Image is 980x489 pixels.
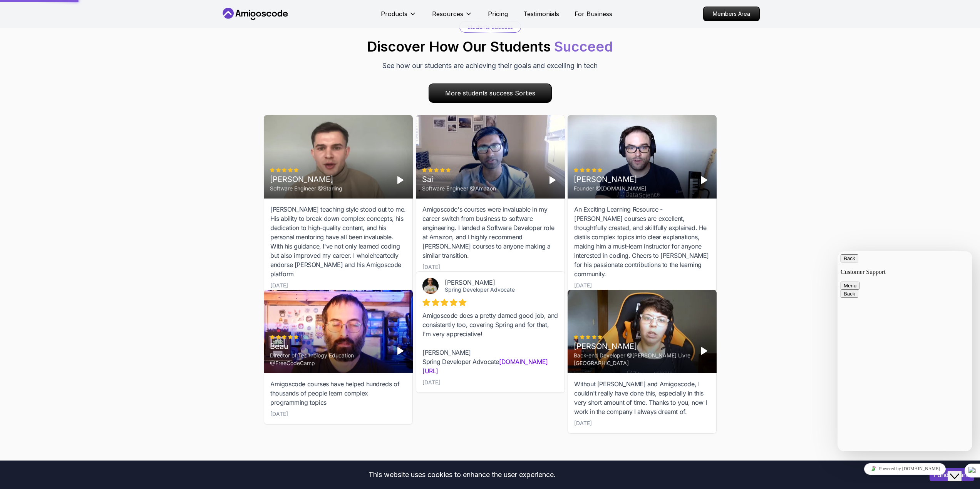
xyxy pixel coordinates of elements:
div: Software Engineer @Starling [270,185,342,192]
div: Amigoscode does a pretty darned good job, and consistently too, covering Spring and for that, I'm... [422,311,558,376]
span: Succeed [554,38,613,55]
div: [PERSON_NAME] [445,279,546,286]
a: Spring Developer Advocate [445,286,515,293]
div: Founder @[DOMAIN_NAME] [574,185,646,192]
p: See how our students are achieving their goals and excelling in tech [382,60,598,71]
a: Members Area [703,7,760,21]
iframe: chat widget [838,251,972,451]
iframe: chat widget [838,460,972,477]
iframe: chat widget [948,458,972,481]
p: Resources [432,9,463,18]
div: [DATE] [270,410,288,418]
div: Amigoscode courses have helped hundreds of thousands of people learn complex programming topics [270,379,406,407]
div: Beau [270,341,388,352]
div: Software Engineer @Amazon [422,185,496,192]
button: Play [698,345,710,357]
button: Resources [432,9,472,25]
button: Play [698,174,710,186]
a: Pricing [488,9,508,18]
div: An Exciting Learning Resource - [PERSON_NAME] courses are excellent, thoughtfully created, and sk... [574,205,710,279]
h2: Discover How Our Students [367,39,613,54]
div: [PERSON_NAME] [574,341,692,352]
button: Play [394,174,406,186]
div: Director of Technology Education @FreeCodeCamp [270,352,388,367]
div: Back-end Developer @[PERSON_NAME] Livre [GEOGRAPHIC_DATA] [574,352,692,367]
div: [PERSON_NAME] [574,174,646,185]
button: Play [546,174,558,186]
p: Products [381,9,407,18]
div: [DATE] [574,282,592,289]
img: Josh Long avatar [422,278,439,294]
div: [DATE] [270,282,288,289]
div: Sai [422,174,496,185]
div: [PERSON_NAME] teaching style stood out to me. His ability to break down complex concepts, his ded... [270,205,406,279]
p: More students success Sorties [429,84,551,102]
div: [DATE] [574,419,592,427]
div: Without [PERSON_NAME] and Amigoscode, I couldn't really have done this, especially in this very s... [574,379,710,416]
div: Amigoscode's courses were invaluable in my career switch from business to software engineering. I... [422,205,558,260]
button: Products [381,9,417,25]
div: [DATE] [422,379,440,386]
a: More students success Sorties [429,83,552,103]
div: [DATE] [422,263,440,271]
a: [DOMAIN_NAME][URL] [422,358,548,375]
p: Members Area [704,7,759,21]
a: Testimonials [523,9,559,18]
a: For Business [575,9,612,18]
button: Play [394,345,406,357]
div: [PERSON_NAME] [270,174,342,185]
div: This website uses cookies to enhance the user experience. [6,466,918,483]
